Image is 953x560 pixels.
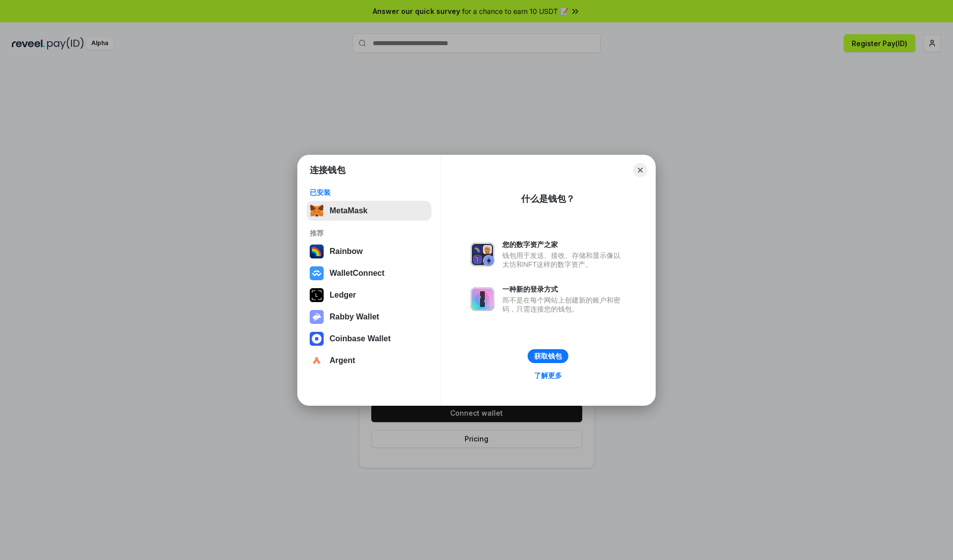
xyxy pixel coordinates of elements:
[330,312,379,321] div: Rabby Wallet
[310,164,345,176] h1: 连接钱包
[528,349,568,363] button: 获取钱包
[310,204,324,218] img: svg+xml,%3Csvg%20fill%3D%22none%22%20height%3D%2233%22%20viewBox%3D%220%200%2035%2033%22%20width%...
[310,310,324,324] img: svg+xml,%3Csvg%20xmlns%3D%22http%3A%2F%2Fwww.w3.org%2F2000%2Fsvg%22%20fill%3D%22none%22%20viewBox...
[307,329,431,349] button: Coinbase Wallet
[307,263,431,283] button: WalletConnect
[310,188,428,197] div: 已安装
[502,240,625,249] div: 您的数字资产之家
[471,287,494,311] img: svg+xml,%3Csvg%20xmlns%3D%22http%3A%2F%2Fwww.w3.org%2F2000%2Fsvg%22%20fill%3D%22none%22%20viewBox...
[330,334,391,343] div: Coinbase Wallet
[502,285,625,294] div: 一种新的登录方式
[330,291,356,300] div: Ledger
[307,285,431,305] button: Ledger
[310,354,324,368] img: svg+xml,%3Csvg%20width%3D%2228%22%20height%3D%2228%22%20viewBox%3D%220%200%2028%2028%22%20fill%3D...
[534,352,562,361] div: 获取钱包
[330,356,355,365] div: Argent
[310,229,428,238] div: 推荐
[330,247,363,256] div: Rainbow
[534,371,562,380] div: 了解更多
[310,288,324,302] img: svg+xml,%3Csvg%20xmlns%3D%22http%3A%2F%2Fwww.w3.org%2F2000%2Fsvg%22%20width%3D%2228%22%20height%3...
[310,266,324,280] img: svg+xml,%3Csvg%20width%3D%2228%22%20height%3D%2228%22%20viewBox%3D%220%200%2028%2028%22%20fill%3D...
[471,243,494,266] img: svg+xml,%3Csvg%20xmlns%3D%22http%3A%2F%2Fwww.w3.org%2F2000%2Fsvg%22%20fill%3D%22none%22%20viewBox...
[521,193,575,205] div: 什么是钱包？
[330,206,367,215] div: MetaMask
[502,251,625,269] div: 钱包用于发送、接收、存储和显示像以太坊和NFT这样的数字资产。
[528,369,568,382] a: 了解更多
[307,201,431,221] button: MetaMask
[502,296,625,313] div: 而不是在每个网站上创建新的账户和密码，只需连接您的钱包。
[310,245,324,258] img: svg+xml,%3Csvg%20width%3D%22120%22%20height%3D%22120%22%20viewBox%3D%220%200%20120%20120%22%20fil...
[310,332,324,346] img: svg+xml,%3Csvg%20width%3D%2228%22%20height%3D%2228%22%20viewBox%3D%220%200%2028%2028%22%20fill%3D...
[330,269,385,278] div: WalletConnect
[307,351,431,371] button: Argent
[307,307,431,327] button: Rabby Wallet
[307,242,431,261] button: Rainbow
[633,163,647,177] button: Close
